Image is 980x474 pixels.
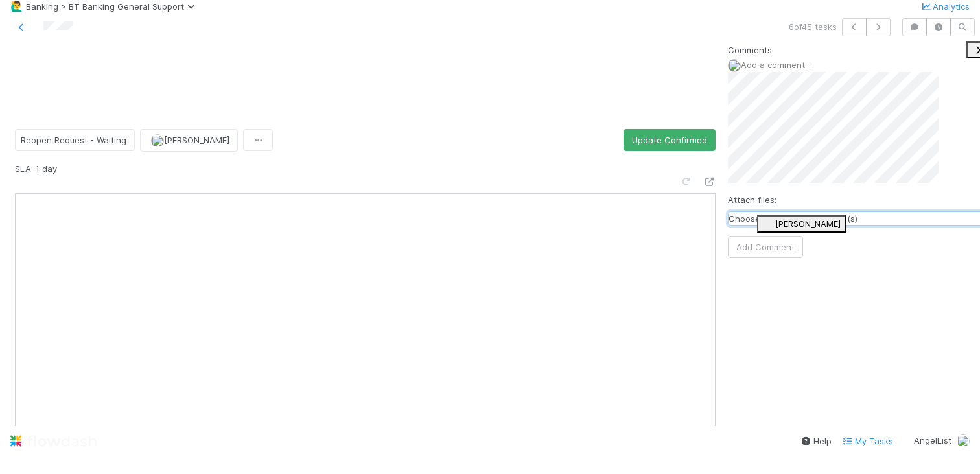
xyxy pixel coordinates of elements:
[729,213,857,224] span: Choose or drag and drop file(s)
[15,129,135,151] button: Reopen Request - Waiting
[10,1,23,12] span: 🙋‍♂️
[164,135,229,145] span: [PERSON_NAME]
[842,436,893,446] span: My Tasks
[762,218,775,231] img: avatar_3ada3d7a-7184-472b-a6ff-1830e1bb1afd.png
[21,135,126,145] span: Reopen Request - Waiting
[728,236,803,258] button: Add Comment
[151,134,164,147] img: avatar_3ada3d7a-7184-472b-a6ff-1830e1bb1afd.png
[800,434,832,447] div: Help
[914,435,951,445] span: AngelList
[789,20,837,33] span: 6 of 45 tasks
[920,1,970,12] a: Analytics
[728,59,741,72] img: avatar_a8b9208c-77c1-4b07-b461-d8bc701f972e.png
[757,215,846,233] button: [PERSON_NAME]
[957,434,970,447] img: avatar_a8b9208c-77c1-4b07-b461-d8bc701f972e.png
[26,1,200,12] span: Banking > BT Banking General Support
[624,129,716,151] button: Update Confirmed
[140,129,238,152] button: [PERSON_NAME]
[10,430,97,452] img: logo-inverted-e16ddd16eac7371096b0.svg
[775,219,841,229] span: [PERSON_NAME]
[15,163,57,174] span: SLA: 1 day
[728,193,776,206] label: Attach files:
[741,60,811,70] span: Add a comment...
[842,434,893,447] a: My Tasks
[728,43,772,56] span: Comments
